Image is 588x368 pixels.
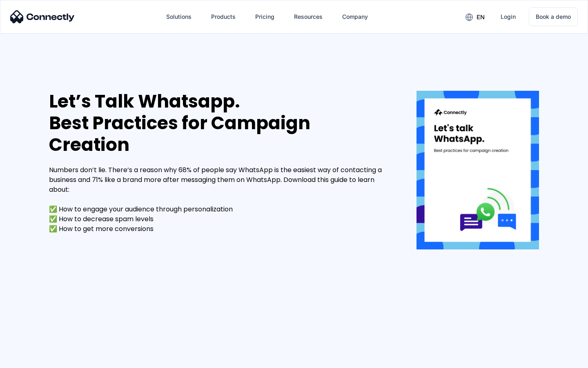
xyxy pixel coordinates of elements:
div: Let’s Talk Whatsapp. Best Practices for Campaign Creation [49,91,392,155]
ul: Language list [16,354,49,365]
div: Products [211,11,236,22]
div: en [477,11,485,23]
div: Products [205,7,242,27]
a: Login [494,7,522,27]
div: Solutions [160,7,198,27]
aside: Language selected: English [8,354,49,365]
div: Company [342,11,368,22]
div: en [459,11,491,23]
div: Numbers don’t lie. There’s a reason why 68% of people say WhatsApp is the easiest way of contacti... [49,165,392,234]
div: Resources [287,7,329,27]
div: Resources [294,11,323,22]
div: Company [336,7,374,27]
div: Pricing [255,11,274,22]
a: Book a demo [529,7,578,26]
a: Pricing [249,7,281,27]
img: Connectly Logo [10,10,75,23]
div: Solutions [166,11,192,22]
div: Login [501,11,516,22]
